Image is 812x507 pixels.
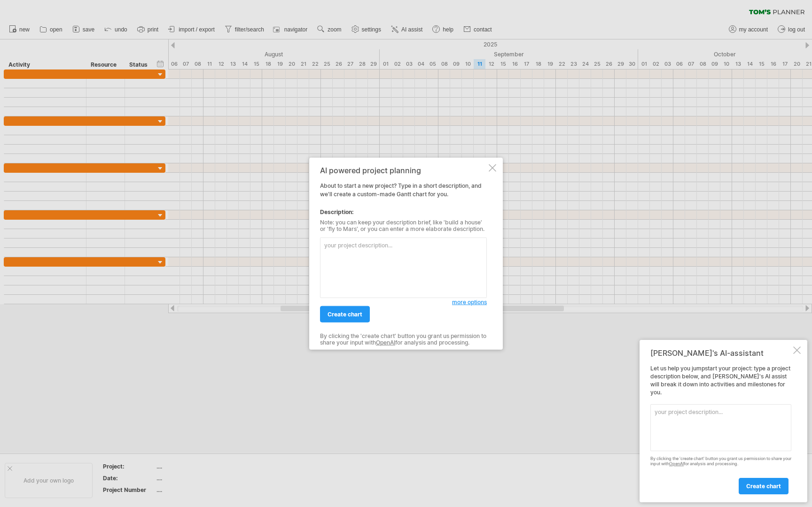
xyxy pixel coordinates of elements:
[320,208,487,216] div: Description:
[320,306,370,323] a: create chart
[746,483,781,490] span: create chart
[320,166,487,341] div: About to start a new project? Type in a short description, and we'll create a custom-made Gantt c...
[320,333,487,346] div: By clicking the 'create chart' button you grant us permission to share your input with for analys...
[669,461,684,466] a: OpenAI
[452,299,487,306] span: more options
[650,456,791,467] div: By clicking the 'create chart' button you grant us permission to share your input with for analys...
[320,219,487,233] div: Note: you can keep your description brief, like 'build a house' or 'fly to Mars', or you can ente...
[452,298,487,307] a: more options
[650,365,791,494] div: Let us help you jumpstart your project: type a project description below, and [PERSON_NAME]'s AI ...
[320,166,487,175] div: AI powered project planning
[650,348,791,358] div: [PERSON_NAME]'s AI-assistant
[328,311,362,318] span: create chart
[376,339,395,346] a: OpenAI
[739,478,789,494] a: create chart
